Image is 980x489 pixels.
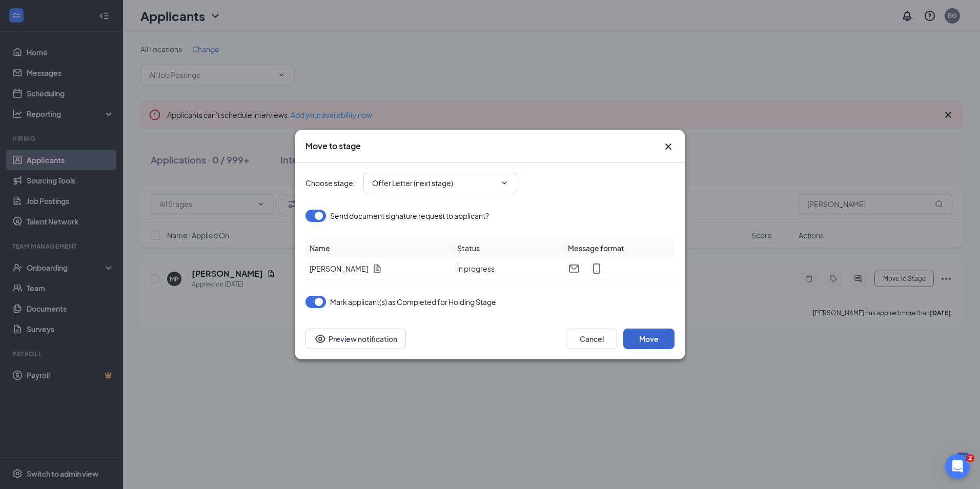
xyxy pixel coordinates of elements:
[305,177,355,189] span: Choose stage :
[623,329,675,349] button: Move
[305,238,453,258] th: Name
[453,238,564,258] th: Status
[590,262,603,275] svg: MobileSms
[330,296,496,308] span: Mark applicant(s) as Completed for Holding Stage
[453,258,564,279] td: in progress
[566,329,617,349] button: Cancel
[500,179,508,187] svg: ChevronDown
[568,262,580,275] svg: Email
[662,140,675,153] button: Close
[966,454,974,462] span: 2
[372,263,382,274] svg: Document
[945,454,970,479] iframe: Intercom live chat
[330,210,489,222] span: Send document signature request to applicant?
[662,140,675,153] svg: Cross
[314,333,326,345] svg: Eye
[305,140,361,152] h3: Move to stage
[305,329,406,349] button: Preview notificationEye
[564,238,675,258] th: Message format
[310,263,368,274] span: [PERSON_NAME]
